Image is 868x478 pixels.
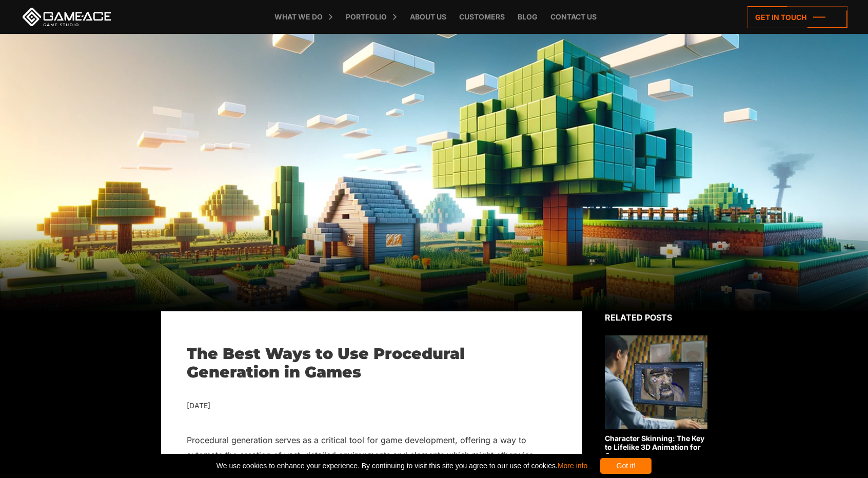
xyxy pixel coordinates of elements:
img: Related [605,335,707,429]
h1: The Best Ways to Use Procedural Generation in Games [187,345,556,382]
a: Get in touch [747,6,847,28]
div: Got it! [600,458,652,474]
div: Related posts [605,311,707,324]
div: [DATE] [187,400,556,412]
a: More info [558,462,587,470]
a: Character Skinning: The Key to Lifelike 3D Animation for Games [605,335,707,460]
span: We use cookies to enhance your experience. By continuing to visit this site you agree to our use ... [216,458,587,474]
